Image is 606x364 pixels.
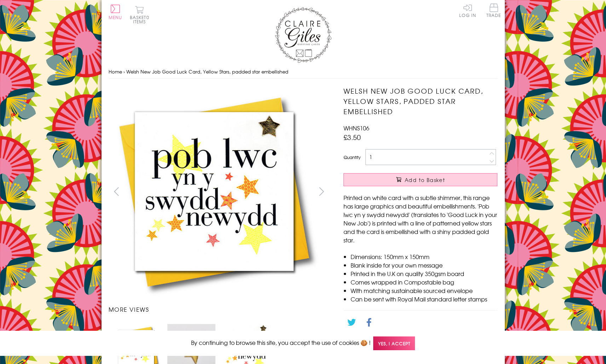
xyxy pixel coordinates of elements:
button: Basket0 items [130,6,149,24]
label: Quantity [344,154,360,160]
li: Can be sent with Royal Mail standard letter stamps [351,295,497,303]
a: Log In [459,4,476,17]
span: WHNS106 [344,124,369,132]
span: 0 items [133,14,149,25]
button: Add to Basket [344,173,497,186]
li: Printed in the U.K on quality 350gsm board [351,269,497,278]
img: Claire Giles Greetings Cards [275,7,331,63]
a: Trade [486,4,501,19]
button: next [313,183,329,199]
h1: Welsh New Job Good Luck Card, Yellow Stars, padded star embellished [344,86,497,116]
span: › [123,68,125,75]
li: With matching sustainable sourced envelope [351,286,497,295]
img: Welsh New Job Good Luck Card, Yellow Stars, padded star embellished [109,86,321,298]
li: Comes wrapped in Compostable bag [351,278,497,286]
span: Yes, I accept [373,336,415,350]
li: Dimensions: 150mm x 150mm [351,252,497,261]
li: Blank inside for your own message [351,261,497,269]
nav: breadcrumbs [109,65,498,79]
span: Trade [486,4,501,17]
span: £3.50 [344,132,361,142]
span: Menu [109,14,122,20]
button: prev [109,183,125,199]
button: Menu [109,5,122,19]
h3: More views [109,305,330,313]
p: Printed on white card with a subtle shimmer, this range has large graphics and beautiful embellis... [344,193,497,244]
a: Home [109,68,122,75]
span: Welsh New Job Good Luck Card, Yellow Stars, padded star embellished [126,68,288,75]
span: Add to Basket [405,176,445,183]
